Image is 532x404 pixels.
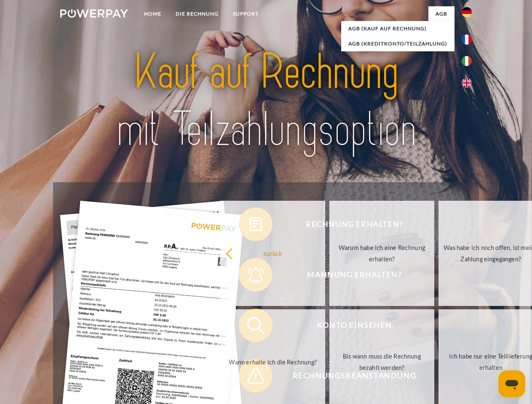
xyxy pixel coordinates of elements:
div: Bis wann muss die Rechnung bezahlt werden? [334,351,429,373]
iframe: Schaltfläche zum Öffnen des Messaging-Fensters [498,370,525,397]
a: AGB (Kreditkonto/Teilzahlung) [341,36,454,51]
img: fr [462,35,472,45]
img: de [462,7,472,17]
img: logo-powerpay-white.svg [60,9,128,18]
a: AGB (Kauf auf Rechnung) [341,21,454,36]
a: Home [137,6,168,21]
div: Warum habe ich eine Rechnung erhalten? [334,242,429,265]
div: zurück [225,247,320,259]
img: it [462,56,472,66]
a: agb [428,6,454,21]
a: SUPPORT [226,6,266,21]
img: en [462,78,472,88]
a: DIE RECHNUNG [168,6,226,21]
img: title-powerpay_de.svg [80,40,452,161]
div: Wann erhalte ich die Rechnung? [225,356,320,367]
